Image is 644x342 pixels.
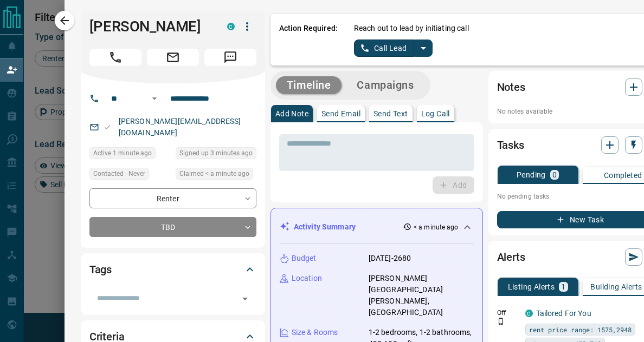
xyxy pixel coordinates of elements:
[354,40,414,57] button: Call Lead
[497,136,524,154] h2: Tasks
[604,172,642,179] p: Completed
[590,283,642,291] p: Building Alerts
[354,23,469,34] p: Reach out to lead by initiating call
[179,148,253,159] span: Signed up 3 minutes ago
[497,248,525,266] h2: Alerts
[89,49,141,66] span: Call
[369,273,474,318] p: [PERSON_NAME][GEOGRAPHIC_DATA][PERSON_NAME], [GEOGRAPHIC_DATA]
[176,168,256,183] div: Mon Aug 18 2025
[93,168,145,179] span: Contacted - Never
[89,147,170,162] div: Mon Aug 18 2025
[89,256,256,282] div: Tags
[204,49,256,66] span: Message
[147,49,199,66] span: Email
[276,76,342,94] button: Timeline
[529,324,632,335] span: rent price range: 1575,2948
[279,23,338,57] p: Action Required:
[508,283,555,291] p: Listing Alerts
[119,117,241,137] a: [PERSON_NAME][EMAIL_ADDRESS][DOMAIN_NAME]
[346,76,424,94] button: Campaigns
[275,110,308,117] p: Add Note
[321,110,360,117] p: Send Email
[373,110,408,117] p: Send Text
[176,147,256,162] div: Mon Aug 18 2025
[525,310,533,317] div: condos.ca
[561,283,565,291] p: 1
[89,188,256,208] div: Renter
[369,253,411,264] p: [DATE]-2680
[536,309,591,318] a: Tailored For You
[292,253,317,264] p: Budget
[89,261,112,278] h2: Tags
[497,308,519,318] p: Off
[280,217,474,237] div: Activity Summary< a minute ago
[104,123,111,131] svg: Email Valid
[497,318,505,325] svg: Push Notification Only
[414,222,459,232] p: < a minute ago
[179,168,249,179] span: Claimed < a minute ago
[497,78,525,96] h2: Notes
[237,291,253,306] button: Open
[292,327,338,338] p: Size & Rooms
[292,273,322,284] p: Location
[227,23,235,30] div: condos.ca
[294,221,356,233] p: Activity Summary
[354,40,433,57] div: split button
[89,217,256,237] div: TBD
[89,18,211,35] h1: [PERSON_NAME]
[552,171,557,179] p: 0
[93,148,152,159] span: Active 1 minute ago
[517,171,546,179] p: Pending
[421,110,450,117] p: Log Call
[148,92,161,105] button: Open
